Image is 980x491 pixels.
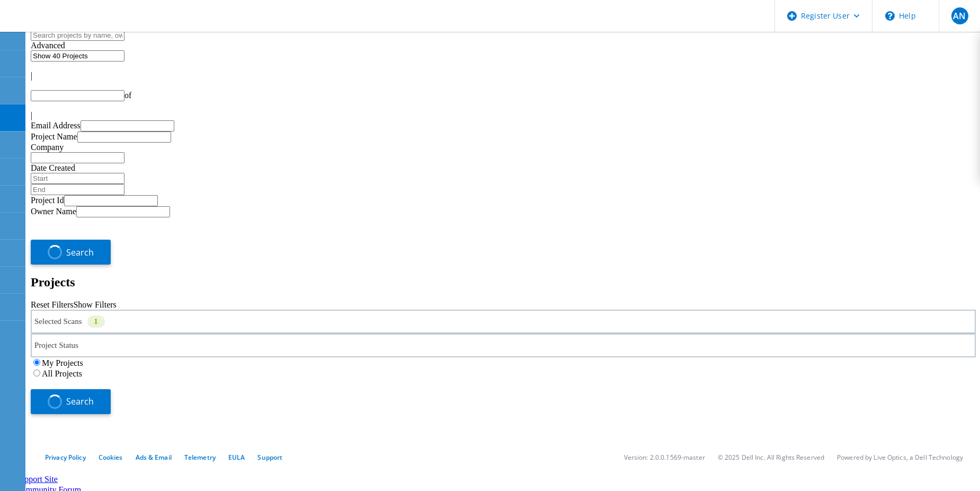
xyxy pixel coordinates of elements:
div: Selected Scans [31,310,976,334]
a: Show Filters [73,300,116,309]
label: Company [31,143,64,152]
label: Project Name [31,132,77,141]
div: Project Status [31,334,976,357]
label: Email Address [31,121,81,130]
div: | [31,111,976,120]
span: Advanced [31,41,65,50]
label: Owner Name [31,207,76,216]
div: 1 [87,315,105,328]
button: Search [31,240,111,265]
div: | [31,71,976,81]
a: Live Optics Dashboard [11,21,124,30]
a: Support Site [15,475,58,484]
li: © 2025 Dell Inc. All Rights Reserved [718,453,824,462]
span: AN [953,12,966,20]
svg: \n [885,11,895,21]
a: Privacy Policy [45,453,86,462]
a: Ads & Email [136,453,172,462]
li: Version: 2.0.0.1569-master [624,453,705,462]
a: Reset Filters [31,300,73,309]
span: Search [66,247,94,258]
b: Projects [31,275,75,289]
label: All Projects [42,369,82,378]
input: Start [31,173,124,184]
a: Support [257,453,282,462]
span: Search [66,396,94,407]
input: Search projects by name, owner, ID, company, etc [31,30,124,41]
a: Telemetry [184,453,216,462]
label: My Projects [42,358,83,367]
span: of [124,91,131,100]
button: Search [31,389,111,414]
a: Cookies [99,453,123,462]
label: Date Created [31,163,75,172]
a: EULA [228,453,245,462]
li: Powered by Live Optics, a Dell Technology [837,453,963,462]
label: Project Id [31,196,64,205]
input: End [31,184,124,195]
